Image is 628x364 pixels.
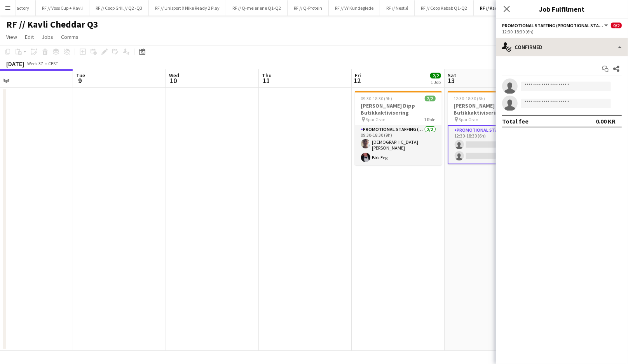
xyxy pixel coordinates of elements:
span: View [6,33,17,40]
span: Sat [448,72,456,79]
span: Spar Gran [459,117,479,122]
a: Edit [22,32,37,42]
span: Fri [355,72,361,79]
span: 10 [168,76,179,85]
span: 2/2 [425,96,436,101]
app-job-card: 09:30-18:30 (9h)2/2[PERSON_NAME] Dipp Butikkaktivisering Spar Gran1 RolePromotional Staffing (Pro... [355,91,442,165]
span: Edit [25,33,34,40]
span: 11 [261,76,272,85]
span: 12 [354,76,361,85]
button: RF // Q-Protein [288,0,329,16]
span: 2/2 [430,73,441,78]
app-card-role: Promotional Staffing (Promotional Staff)2/209:30-18:30 (9h)[DEMOGRAPHIC_DATA][PERSON_NAME]Birk Eeg [355,125,442,165]
div: Total fee [502,117,529,125]
button: RF // Coop Grill // Q2 -Q3 [89,0,149,16]
button: Promotional Staffing (Promotional Staff) [502,23,609,28]
a: Comms [58,32,82,42]
div: Confirmed [496,38,628,56]
div: 0.00 KR [596,117,616,125]
button: RF // Coop Kebab Q1-Q2 [415,0,474,16]
span: Tue [76,72,85,79]
span: 0/2 [611,23,622,28]
h3: [PERSON_NAME] Dipp Butikkaktivisering [448,102,535,116]
span: 1 Role [424,117,436,122]
button: RF // Q-meieriene Q1-Q2 [226,0,288,16]
span: Promotional Staffing (Promotional Staff) [502,23,603,28]
span: 12:30-18:30 (6h) [454,96,485,101]
app-job-card: 12:30-18:30 (6h)0/2[PERSON_NAME] Dipp Butikkaktivisering Spar Gran1 RolePromotional Staffing (Pro... [448,91,535,164]
button: RF // Voss Cup + Kavli [36,0,89,16]
button: RF // Kavli Cheddar Q3 [474,0,531,16]
h3: [PERSON_NAME] Dipp Butikkaktivisering [355,102,442,116]
div: 12:30-18:30 (6h) [502,29,622,35]
div: [DATE] [6,60,24,68]
div: 1 Job [431,79,441,85]
a: Jobs [38,32,56,42]
span: Wed [169,72,179,79]
span: Jobs [42,33,53,40]
span: Thu [262,72,272,79]
h3: Job Fulfilment [496,4,628,14]
app-card-role: Promotional Staffing (Promotional Staff)2A0/212:30-18:30 (6h) [448,125,535,164]
span: Spar Gran [366,117,386,122]
span: Comms [61,33,78,40]
span: 09:30-18:30 (9h) [361,96,392,101]
a: View [3,32,20,42]
span: 13 [447,76,456,85]
h1: RF // Kavli Cheddar Q3 [6,19,98,30]
button: RF // VY Kundeglede [329,0,380,16]
div: CEST [48,61,58,66]
button: RF // Nestlé [380,0,415,16]
button: RF // Unisport X Nike Ready 2 Play [149,0,226,16]
span: 9 [75,76,85,85]
span: Week 37 [26,61,45,66]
